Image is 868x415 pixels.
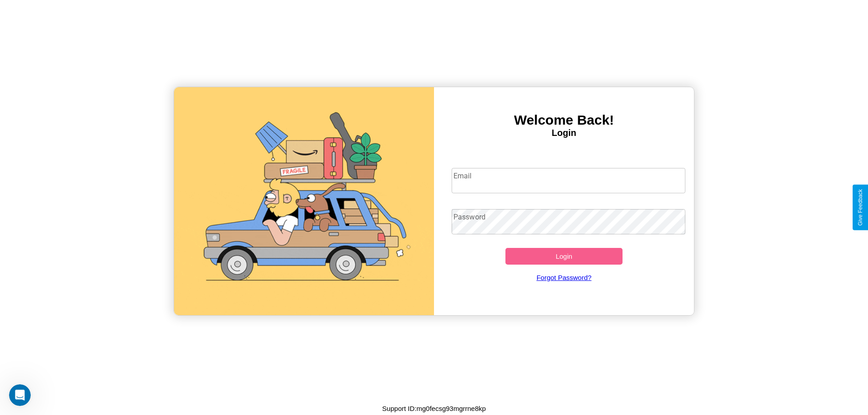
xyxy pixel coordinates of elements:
[857,189,863,226] div: Give Feedback
[174,87,434,315] img: gif
[382,402,486,415] p: Support ID: mg0fecsg93mgrrne8kp
[9,384,31,406] iframe: Intercom live chat
[505,248,623,265] button: Login
[434,112,694,128] h3: Welcome Back!
[434,128,694,138] h4: Login
[447,265,681,290] a: Forgot Password?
